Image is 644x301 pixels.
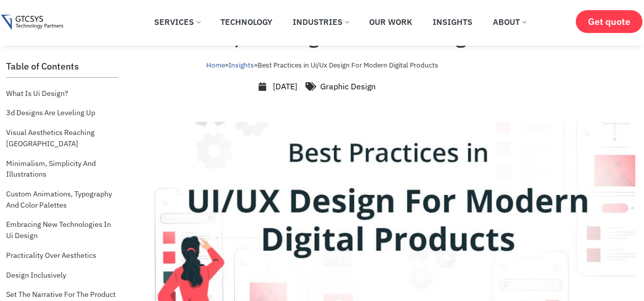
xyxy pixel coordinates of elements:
[581,238,644,286] iframe: chat widget
[206,60,225,70] a: Home
[147,11,208,33] a: Services
[588,16,630,27] span: Get quote
[213,11,280,33] a: Technology
[320,81,376,91] a: Graphic Design
[576,10,642,33] a: Get quote
[361,11,420,33] a: Our Work
[285,11,356,33] a: Industries
[425,11,480,33] a: Insights
[6,61,118,72] h2: Table of Contents
[6,247,96,263] a: Practicality Over Aesthetics
[6,105,95,121] a: 3d Designs Are Leveling Up
[258,60,438,70] span: Best Practices in Ui/Ux Design For Modern Digital Products
[6,186,118,213] a: Custom Animations, Typography And Color Palettes
[1,15,63,30] img: Gtcsys logo
[6,216,118,243] a: Embracing New Technologies In Ui Design
[485,11,534,33] a: About
[229,60,254,70] a: Insights
[6,85,68,102] a: What Is Ui Design?
[273,81,297,91] time: [DATE]
[6,124,118,151] a: Visual Aesthetics Reaching [GEOGRAPHIC_DATA]
[206,60,438,70] span: » »
[6,155,118,182] a: Minimalism, Simplicity And Illustrations
[6,267,66,283] a: Design Inclusively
